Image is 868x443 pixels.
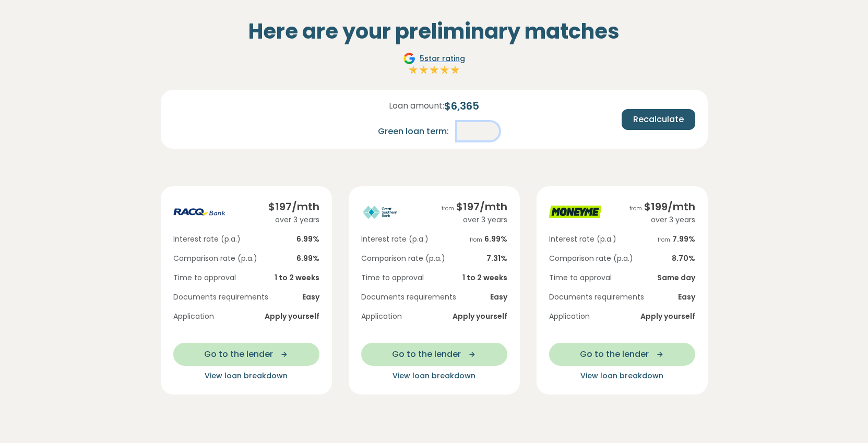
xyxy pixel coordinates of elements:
span: Go to the lender [204,348,273,361]
span: Documents requirements [361,292,456,303]
span: 1 to 2 weeks [462,272,507,283]
img: great-southern logo [361,199,413,225]
span: Comparison rate (p.a.) [173,253,257,264]
img: Full star [450,65,460,75]
a: Google5star ratingFull starFull starFull starFull starFull star [401,52,467,77]
span: View loan breakdown [205,370,288,381]
span: Application [549,311,590,322]
img: Full star [408,65,419,75]
span: Go to the lender [580,348,649,361]
button: Go to the lender [361,343,507,366]
span: 6.99 % [470,234,507,245]
div: $ 199 /mth [629,199,695,214]
button: View loan breakdown [549,370,695,382]
span: from [658,236,670,244]
div: over 3 years [268,214,319,225]
span: 7.99 % [658,234,695,245]
span: from [470,236,482,244]
span: Recalculate [633,113,684,126]
span: Comparison rate (p.a.) [361,253,445,264]
span: View loan breakdown [393,370,475,381]
h2: Here are your preliminary matches [161,19,708,44]
button: View loan breakdown [361,370,507,382]
span: 7.31 % [486,253,507,264]
span: 6.99 % [296,253,319,264]
button: Go to the lender [173,343,319,366]
div: over 3 years [629,214,695,225]
span: Application [173,311,214,322]
button: View loan breakdown [173,370,319,382]
span: 8.70 % [672,253,695,264]
span: Same day [657,272,695,283]
span: Apply yourself [640,311,695,322]
span: Apply yourself [453,311,507,322]
span: Application [361,311,402,322]
img: moneyme logo [549,199,601,225]
div: $ 197 /mth [442,199,507,214]
span: 6.99 % [296,234,319,245]
span: 5 star rating [420,53,465,64]
span: $ 6,365 [444,98,479,114]
span: Loan amount: [389,100,444,112]
span: Apply yourself [265,311,319,322]
span: Easy [302,292,319,303]
span: Documents requirements [549,292,644,303]
span: Interest rate (p.a.) [549,234,616,245]
button: Recalculate [622,109,695,130]
span: Time to approval [549,272,612,283]
button: Go to the lender [549,343,695,366]
img: Full star [429,65,439,75]
img: racq-personal logo [173,199,225,225]
span: View loan breakdown [580,370,663,381]
img: Google [403,52,415,65]
div: over 3 years [442,214,507,225]
span: Documents requirements [173,292,268,303]
span: Interest rate (p.a.) [361,234,429,245]
span: Go to the lender [392,348,461,361]
span: Time to approval [361,272,424,283]
span: Interest rate (p.a.) [173,234,241,245]
span: from [442,205,454,212]
span: 1 to 2 weeks [275,272,319,283]
span: from [629,205,642,212]
span: Comparison rate (p.a.) [549,253,633,264]
div: Green loan term: [370,122,457,140]
span: Easy [678,292,695,303]
span: Easy [490,292,507,303]
img: Full star [439,65,450,75]
span: Time to approval [173,272,236,283]
div: $ 197 /mth [268,199,319,214]
img: Full star [419,65,429,75]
